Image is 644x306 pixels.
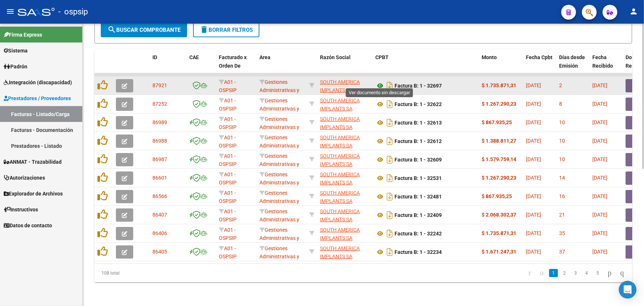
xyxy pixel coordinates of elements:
[4,205,38,214] span: Instructivos
[259,135,299,157] span: Gestiones Administrativas y Otros
[619,281,637,299] div: Open Intercom Messenger
[482,175,516,181] strong: $ 1.267.290,23
[219,116,237,130] span: A01 - OSPSIP
[320,98,360,112] span: SOUTH AMERICA IMPLANTS SA
[592,193,607,199] span: [DATE]
[395,175,442,181] strong: Factura B: 1 - 32531
[317,50,372,82] datatable-header-cell: Razón Social
[385,154,395,166] i: Descargar documento
[216,50,256,82] datatable-header-cell: Facturado x Orden De
[526,82,541,88] span: [DATE]
[320,207,369,223] div: 30711903522
[560,269,569,277] a: 2
[592,156,607,162] span: [DATE]
[107,25,116,34] mat-icon: search
[259,245,299,268] span: Gestiones Administrativas y Otros
[479,50,523,82] datatable-header-cell: Monto
[320,78,369,93] div: 30711903522
[6,7,15,16] mat-icon: menu
[152,54,157,60] span: ID
[482,193,512,199] strong: $ 867.935,25
[320,208,360,223] span: SOUTH AMERICA IMPLANTS SA
[526,193,541,199] span: [DATE]
[385,172,395,184] i: Descargar documento
[395,120,442,126] strong: Factura B: 1 - 32613
[592,138,607,144] span: [DATE]
[526,230,541,236] span: [DATE]
[482,138,516,144] strong: $ 1.388.811,27
[259,153,299,176] span: Gestiones Administrativas y Otros
[395,194,442,200] strong: Factura B: 1 - 32481
[259,208,299,231] span: Gestiones Administrativas y Otros
[395,249,442,255] strong: Factura B: 1 - 32234
[152,82,167,88] span: 87921
[559,249,565,255] span: 37
[559,156,565,162] span: 10
[259,116,299,139] span: Gestiones Administrativas y Otros
[219,227,237,241] span: A01 - OSPSIP
[186,50,216,82] datatable-header-cell: CAE
[559,193,565,199] span: 16
[385,228,395,239] i: Descargar documento
[592,230,607,236] span: [DATE]
[320,115,369,130] div: 30711903522
[526,249,541,255] span: [DATE]
[4,221,52,229] span: Datos de contacto
[559,230,565,236] span: 35
[101,23,187,37] button: Buscar Comprobante
[152,193,167,199] span: 86566
[152,119,167,125] span: 86989
[4,190,63,198] span: Explorador de Archivos
[395,212,442,218] strong: Factura B: 1 - 32409
[525,269,534,277] a: go to first page
[559,175,565,181] span: 14
[523,50,556,82] datatable-header-cell: Fecha Cpbt
[259,79,299,102] span: Gestiones Administrativas y Otros
[152,230,167,236] span: 86406
[526,212,541,218] span: [DATE]
[548,267,559,279] li: page 1
[589,50,623,82] datatable-header-cell: Fecha Recibido
[482,54,497,60] span: Monto
[526,101,541,107] span: [DATE]
[219,171,237,186] span: A01 - OSPSIP
[259,98,299,120] span: Gestiones Administrativas y Otros
[482,119,512,125] strong: $ 867.935,25
[385,246,395,258] i: Descargar documento
[592,82,607,88] span: [DATE]
[320,135,360,149] span: SOUTH AMERICA IMPLANTS SA
[559,267,570,279] li: page 2
[372,50,479,82] datatable-header-cell: CPBT
[592,119,607,125] span: [DATE]
[219,135,237,149] span: A01 - OSPSIP
[219,79,237,93] span: A01 - OSPSIP
[592,267,603,279] li: page 5
[219,98,237,112] span: A01 - OSPSIP
[526,138,541,144] span: [DATE]
[556,50,589,82] datatable-header-cell: Días desde Emisión
[395,231,442,237] strong: Factura B: 1 - 32242
[107,27,180,33] span: Buscar Comprobante
[320,153,360,167] span: SOUTH AMERICA IMPLANTS SA
[320,79,360,93] span: SOUTH AMERICA IMPLANTS SA
[559,101,562,107] span: 8
[320,244,369,260] div: 30711903522
[592,249,607,255] span: [DATE]
[482,101,516,107] strong: $ 1.267.290,23
[559,54,585,69] span: Días desde Emisión
[571,269,580,277] a: 3
[152,156,167,162] span: 86987
[4,31,42,39] span: Firma Express
[537,269,547,277] a: go to previous page
[385,191,395,203] i: Descargar documento
[385,80,395,92] i: Descargar documento
[395,157,442,163] strong: Factura B: 1 - 32609
[581,267,592,279] li: page 4
[149,50,186,82] datatable-header-cell: ID
[320,170,369,186] div: 30711903522
[385,209,395,221] i: Descargar documento
[320,152,369,167] div: 30711903522
[94,264,201,282] div: 108 total
[482,156,516,162] strong: $ 1.579.759,14
[592,54,613,69] span: Fecha Recibido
